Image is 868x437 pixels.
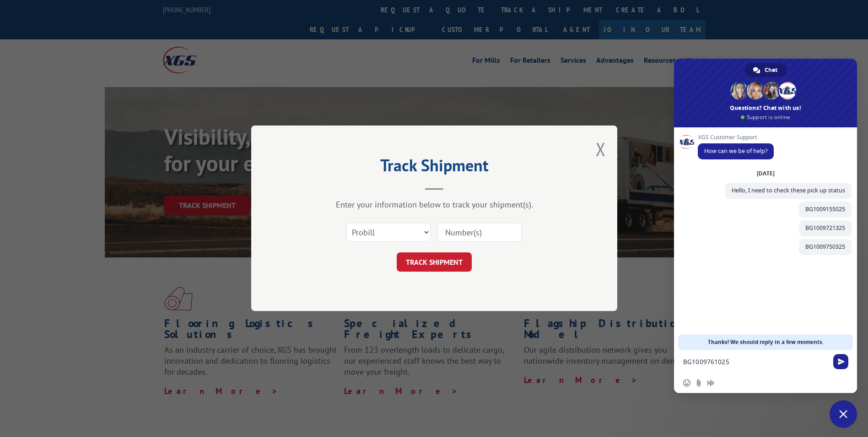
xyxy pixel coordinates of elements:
textarea: Compose your message... [683,350,830,373]
span: Audio message [707,379,714,387]
div: [DATE] [757,171,775,176]
span: Hello, I need to check these pick up status [732,186,845,194]
div: Enter your information below to track your shipment(s). [297,200,571,210]
input: Number(s) [437,223,522,242]
span: Chat [765,63,777,77]
button: Close modal [596,137,606,161]
span: BG1009721325 [805,224,845,232]
button: TRACK SHIPMENT [397,253,472,272]
span: How can we be of help? [704,147,767,155]
a: Close chat [830,400,857,428]
a: Chat [745,63,787,77]
span: BG1009155025 [805,205,845,213]
span: Insert an emoji [683,379,690,387]
span: Send [833,354,848,369]
h2: Track Shipment [297,159,571,176]
span: Thanks! We should reply in a few moments. [708,334,824,350]
span: XGS Customer Support [698,134,774,141]
span: BG1009750325 [805,243,845,251]
span: Send a file [695,379,702,387]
